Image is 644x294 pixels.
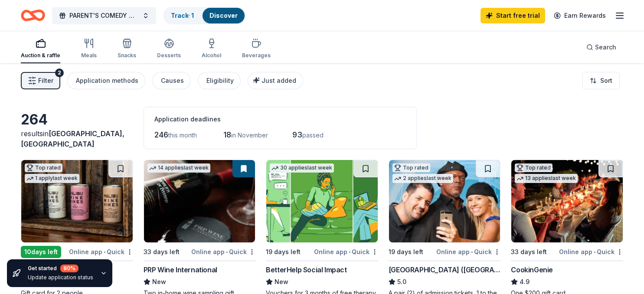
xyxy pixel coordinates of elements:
[389,247,423,257] div: 19 days left
[81,52,97,59] div: Meals
[436,246,500,257] div: Online app Quick
[511,160,623,242] img: Image for CookinGenie
[144,265,217,275] div: PRP Wine International
[262,77,296,84] span: Just added
[511,247,547,257] div: 33 days left
[202,35,221,63] button: Alcohol
[21,111,133,128] div: 264
[198,72,241,89] button: Eligibility
[314,246,378,257] div: Online app Quick
[191,246,255,257] div: Online app Quick
[28,265,93,272] div: Get started
[52,7,156,24] button: PARENT'S COMEDY NIGHT
[471,248,473,255] span: •
[25,163,62,172] div: Top rated
[202,52,221,59] div: Alcohol
[21,129,124,148] span: in
[302,131,324,139] span: passed
[69,246,133,257] div: Online app Quick
[144,247,180,257] div: 33 days left
[104,248,105,255] span: •
[223,130,231,139] span: 18
[292,130,302,139] span: 93
[595,42,616,52] span: Search
[21,5,45,26] a: Home
[549,8,611,23] a: Earn Rewards
[21,72,60,89] button: Filter2
[28,274,93,281] div: Update application status
[168,131,197,139] span: this month
[579,39,623,56] button: Search
[171,12,194,19] a: Track· 1
[231,131,268,139] span: in November
[118,52,136,59] div: Snacks
[21,35,60,63] button: Auction & raffle
[69,10,139,21] span: PARENT'S COMEDY NIGHT
[147,163,210,173] div: 14 applies last week
[144,160,255,242] img: Image for PRP Wine International
[242,35,271,63] button: Beverages
[226,248,228,255] span: •
[163,7,245,24] button: Track· 1Discover
[392,163,430,172] div: Top rated
[152,72,191,89] button: Causes
[266,247,301,257] div: 19 days left
[266,265,347,275] div: BetterHelp Social Impact
[161,75,184,86] div: Causes
[248,72,303,89] button: Just added
[21,52,60,59] div: Auction & raffle
[38,75,53,86] span: Filter
[21,128,133,149] div: results
[349,248,350,255] span: •
[266,160,378,242] img: Image for BetterHelp Social Impact
[389,265,501,275] div: [GEOGRAPHIC_DATA] ([GEOGRAPHIC_DATA])
[559,246,623,257] div: Online app Quick
[520,277,530,287] span: 4.9
[270,163,334,173] div: 30 applies last week
[481,8,545,23] a: Start free trial
[157,52,181,59] div: Desserts
[389,160,500,242] img: Image for Hollywood Wax Museum (Hollywood)
[118,35,136,63] button: Snacks
[152,277,166,287] span: New
[25,174,79,183] div: 1 apply last week
[209,12,238,19] a: Discover
[515,163,552,172] div: Top rated
[275,277,288,287] span: New
[76,75,138,86] div: Application methods
[397,277,406,287] span: 5.0
[511,265,553,275] div: CookinGenie
[515,174,578,183] div: 13 applies last week
[206,75,234,86] div: Eligibility
[594,248,595,255] span: •
[392,174,453,183] div: 2 applies last week
[67,72,145,89] button: Application methods
[21,246,61,258] div: 10 days left
[21,160,133,242] img: Image for Malibu Wine Hikes
[154,130,168,139] span: 246
[81,35,97,63] button: Meals
[21,129,124,148] span: [GEOGRAPHIC_DATA], [GEOGRAPHIC_DATA]
[582,72,620,89] button: Sort
[157,35,181,63] button: Desserts
[60,265,78,272] div: 80 %
[600,75,612,86] span: Sort
[55,69,64,77] div: 2
[242,52,271,59] div: Beverages
[154,114,406,124] div: Application deadlines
